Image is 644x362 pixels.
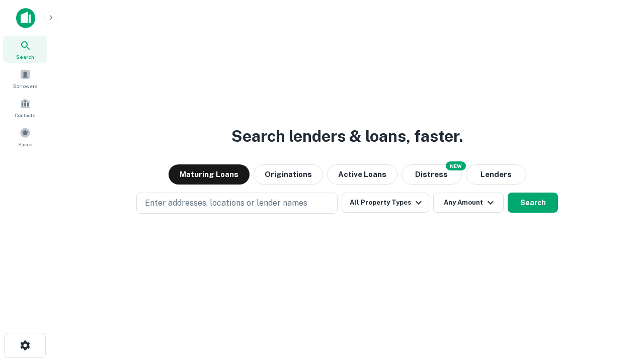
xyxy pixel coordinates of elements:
[3,36,47,63] a: Search
[401,164,462,185] button: Search distressed loans with lien and other non-mortgage details.
[433,193,504,213] button: Any Amount
[594,282,644,330] iframe: Chat Widget
[466,164,526,185] button: Lenders
[136,193,338,214] button: Enter addresses, locations or lender names
[231,124,463,148] h3: Search lenders & loans, faster.
[145,197,307,209] p: Enter addresses, locations or lender names
[3,123,47,150] a: Saved
[508,193,558,213] button: Search
[327,164,397,185] button: Active Loans
[18,140,33,148] span: Saved
[3,65,47,92] a: Borrowers
[169,164,250,185] button: Maturing Loans
[3,94,47,121] a: Contacts
[16,8,35,28] img: capitalize-icon.png
[13,82,37,90] span: Borrowers
[16,53,34,61] span: Search
[15,111,35,119] span: Contacts
[254,164,323,185] button: Originations
[342,193,429,213] button: All Property Types
[446,161,466,170] div: NEW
